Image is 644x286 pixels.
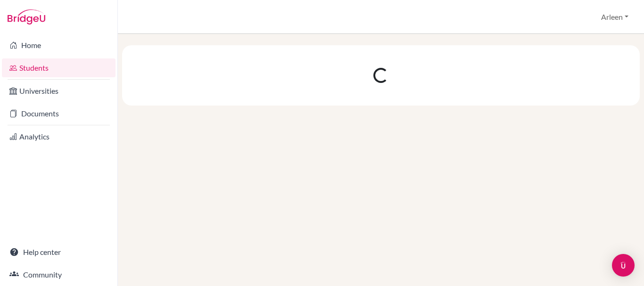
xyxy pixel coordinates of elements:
a: Community [2,265,116,284]
button: Arleen [597,8,633,26]
a: Universities [2,82,116,100]
a: Students [2,58,116,77]
a: Analytics [2,127,116,146]
div: Open Intercom Messenger [612,254,635,277]
a: Home [2,36,116,55]
a: Help center [2,243,116,261]
img: Bridge-U [8,9,45,25]
a: Documents [2,104,116,123]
